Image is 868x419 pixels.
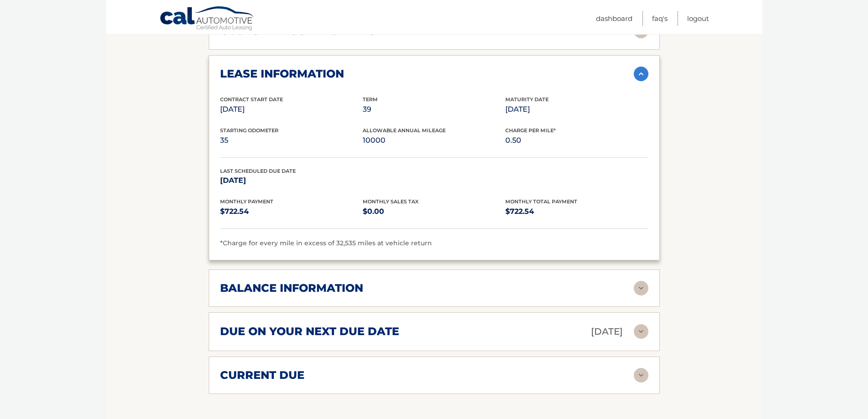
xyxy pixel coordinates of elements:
span: Monthly Payment [220,198,273,205]
a: FAQ's [652,11,668,26]
p: 35 [220,134,363,147]
span: Monthly Sales Tax [363,198,419,205]
a: Logout [687,11,709,26]
span: Maturity Date [505,96,549,103]
p: 39 [363,103,505,116]
p: $722.54 [505,205,648,218]
span: Monthly Total Payment [505,198,577,205]
p: 0.50 [505,134,648,147]
img: accordion-rest.svg [634,368,648,383]
h2: balance information [220,281,363,295]
span: Term [363,96,378,103]
span: Contract Start Date [220,96,283,103]
p: [DATE] [220,103,363,116]
h2: lease information [220,67,344,81]
span: *Charge for every mile in excess of 32,535 miles at vehicle return [220,239,432,247]
p: $0.00 [363,205,505,218]
span: Charge Per Mile* [505,127,556,134]
a: Cal Automotive [159,6,255,32]
p: $722.54 [220,205,363,218]
span: Starting Odometer [220,127,278,134]
h2: due on your next due date [220,325,399,338]
p: [DATE] [505,103,648,116]
span: Last Scheduled Due Date [220,168,296,174]
span: Allowable Annual Mileage [363,127,446,134]
img: accordion-rest.svg [634,324,648,339]
p: 10000 [363,134,505,147]
p: [DATE] [591,324,623,340]
img: accordion-active.svg [634,67,648,81]
img: accordion-rest.svg [634,281,648,295]
a: Dashboard [596,11,632,26]
p: [DATE] [220,174,363,187]
h2: current due [220,368,304,382]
